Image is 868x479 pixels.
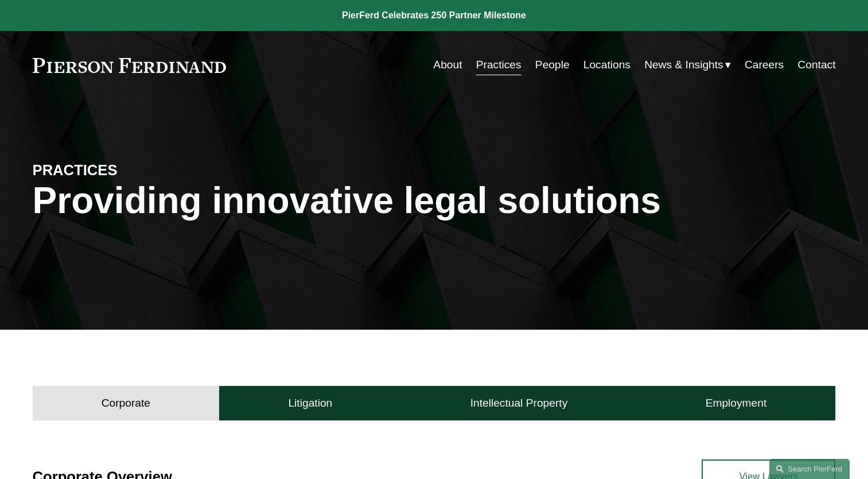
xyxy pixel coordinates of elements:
[797,54,835,76] a: Contact
[476,54,521,76] a: Practices
[33,180,836,222] h1: Providing innovative legal solutions
[102,396,150,410] h4: Corporate
[644,54,731,76] a: folder dropdown
[433,54,462,76] a: About
[33,161,233,179] h4: PRACTICES
[706,396,767,410] h4: Employment
[644,55,723,75] span: News & Insights
[583,54,630,76] a: Locations
[745,54,784,76] a: Careers
[769,459,850,479] a: Search this site
[288,396,332,410] h4: Litigation
[470,396,568,410] h4: Intellectual Property
[535,54,570,76] a: People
